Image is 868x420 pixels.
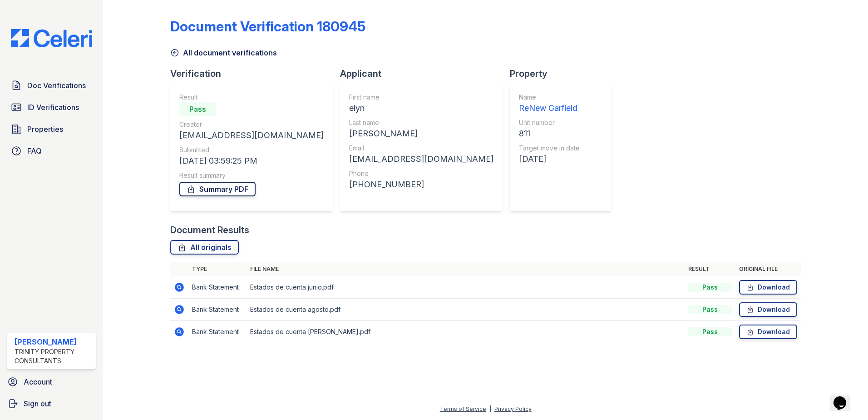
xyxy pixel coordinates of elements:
[170,67,340,80] div: Verification
[4,29,99,47] img: CE_Logo_Blue-a8612792a0a2168367f1c8372b55b34899dd931a85d93a1a3d3e32e68fde9ad4.png
[27,102,79,113] span: ID Verifications
[519,93,580,102] div: Name
[349,93,493,102] div: First name
[349,127,493,140] div: [PERSON_NAME]
[24,398,51,409] span: Sign out
[349,178,493,191] div: [PHONE_NUMBER]
[188,262,247,276] th: Type
[349,144,493,153] div: Email
[170,224,249,236] div: Document Results
[739,302,797,317] a: Download
[340,67,510,80] div: Applicant
[15,347,92,365] div: Trinity Property Consultants
[519,118,580,127] div: Unit number
[494,405,532,412] a: Privacy Policy
[247,276,685,299] td: Estados de cuenta junio.pdf
[440,405,486,412] a: Terms of Service
[27,124,63,135] span: Properties
[349,118,493,127] div: Last name
[247,321,685,343] td: Estados de cuenta [PERSON_NAME].pdf
[510,67,619,80] div: Property
[179,129,324,142] div: [EMAIL_ADDRESS][DOMAIN_NAME]
[7,98,96,116] a: ID Verifications
[735,262,801,276] th: Original file
[519,102,580,115] div: ReNew Garfield
[739,325,797,339] a: Download
[830,384,859,411] iframe: chat widget
[519,144,580,153] div: Target move in date
[4,395,99,413] a: Sign out
[179,120,324,129] div: Creator
[519,153,580,165] div: [DATE]
[27,145,42,156] span: FAQ
[7,142,96,160] a: FAQ
[179,93,324,102] div: Result
[519,127,580,140] div: 811
[247,262,685,276] th: File name
[188,276,247,299] td: Bank Statement
[179,102,216,116] div: Pass
[179,155,324,167] div: [DATE] 03:59:25 PM
[27,80,86,91] span: Doc Verifications
[349,169,493,178] div: Phone
[179,171,324,180] div: Result summary
[170,47,277,58] a: All document verifications
[179,145,324,155] div: Submitted
[688,305,732,314] div: Pass
[15,336,92,347] div: [PERSON_NAME]
[685,262,735,276] th: Result
[349,153,493,165] div: [EMAIL_ADDRESS][DOMAIN_NAME]
[688,327,732,336] div: Pass
[179,182,256,196] a: Summary PDF
[489,405,491,412] div: |
[739,280,797,295] a: Download
[24,376,52,387] span: Account
[247,299,685,321] td: Estados de cuenta agosto.pdf
[7,120,96,138] a: Properties
[519,93,580,115] a: Name ReNew Garfield
[7,76,96,95] a: Doc Verifications
[170,240,239,255] a: All originals
[188,321,247,343] td: Bank Statement
[349,102,493,115] div: elyn
[188,299,247,321] td: Bank Statement
[170,18,365,35] div: Document Verification 180945
[688,283,732,292] div: Pass
[4,373,99,391] a: Account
